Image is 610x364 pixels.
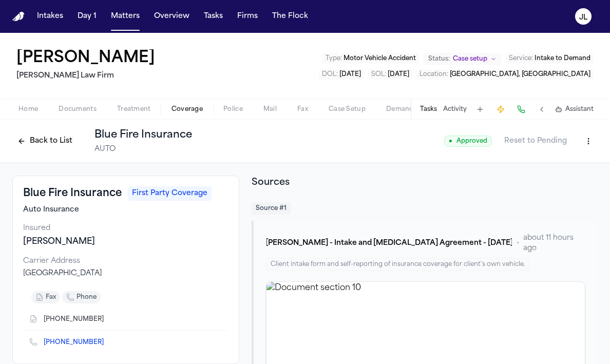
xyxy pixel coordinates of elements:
[12,12,25,22] a: Home
[117,105,151,113] span: Treatment
[16,49,155,68] h1: [PERSON_NAME]
[443,105,467,113] button: Activity
[46,293,56,301] span: fax
[416,69,594,80] button: Edit Location: Lufkin, TX
[514,102,528,117] button: Make a Call
[326,55,342,62] span: Type :
[16,49,155,68] button: Edit matter name
[329,105,366,113] span: Case Setup
[23,223,228,234] div: Insured
[579,14,587,21] text: JL
[263,105,277,113] span: Mail
[73,7,101,26] button: Day 1
[322,53,419,64] button: Edit Type: Motor Vehicle Accident
[223,105,243,113] span: Police
[388,71,409,78] span: [DATE]
[62,291,101,303] button: phone
[535,55,590,62] span: Intake to Demand
[252,202,291,215] span: Source # 1
[200,7,227,26] button: Tasks
[344,55,416,62] span: Motor Vehicle Accident
[44,315,104,323] span: [PHONE_NUMBER]
[23,269,228,279] div: [GEOGRAPHIC_DATA]
[128,186,212,201] span: First Party Coverage
[523,233,585,254] span: about 11 hours ago
[12,12,25,22] img: Finch Logo
[23,205,79,215] span: Auto Insurance
[565,105,594,113] span: Assistant
[493,102,508,117] button: Create Immediate Task
[23,236,228,248] div: [PERSON_NAME]
[322,71,338,78] span: DOL :
[319,69,364,80] button: Edit DOL: 2025-08-08
[94,128,192,142] h1: Blue Fire Insurance
[266,258,530,271] div: Client intake form and self-reporting of insurance coverage for client's own vehicle.
[498,133,573,149] button: Reset to Pending
[77,293,97,301] span: phone
[509,55,533,62] span: Service :
[33,7,67,26] button: Intakes
[517,238,519,248] span: •
[23,256,228,266] div: Carrier Address
[150,7,194,26] button: Overview
[453,55,487,63] span: Case setup
[252,176,598,190] h2: Sources
[16,70,159,82] h2: [PERSON_NAME] Law Firm
[59,105,97,113] span: Documents
[44,338,104,347] a: [PHONE_NUMBER]
[171,105,203,113] span: Coverage
[94,144,116,155] span: AUTO
[12,133,78,149] button: Back to List
[473,102,487,117] button: Add Task
[449,137,452,145] span: ●
[268,7,312,26] button: The Flock
[555,105,594,113] button: Assistant
[23,186,122,201] h3: Blue Fire Insurance
[266,234,512,253] button: [PERSON_NAME] - Intake and [MEDICAL_DATA] Agreement - [DATE]
[444,136,492,147] span: Approved
[31,291,60,303] button: fax
[297,105,308,113] span: Fax
[420,105,437,113] button: Tasks
[450,71,590,78] span: [GEOGRAPHIC_DATA], [GEOGRAPHIC_DATA]
[18,105,38,113] span: Home
[420,71,448,78] span: Location :
[107,7,144,26] button: Matters
[428,55,450,63] span: Status:
[339,71,361,78] span: [DATE]
[233,7,262,26] button: Firms
[368,69,412,80] button: Edit SOL: 2027-08-08
[386,105,414,113] span: Demand
[423,53,502,65] button: Change status from Case setup
[371,71,386,78] span: SOL :
[506,53,594,64] button: Edit Service: Intake to Demand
